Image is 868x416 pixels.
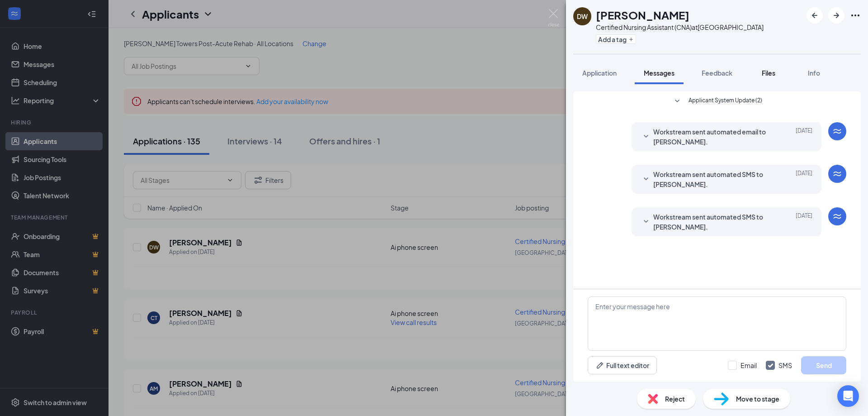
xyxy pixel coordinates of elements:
button: Full text editorPen [588,356,657,374]
span: Feedback [702,69,732,77]
span: Messages [644,69,675,77]
svg: Pen [595,361,604,370]
span: Move to stage [736,394,779,404]
span: [DATE] [796,127,812,147]
svg: SmallChevronDown [641,216,651,227]
button: Send [801,356,846,374]
span: [DATE] [796,169,812,189]
span: Reject [665,394,685,404]
button: PlusAdd a tag [596,34,636,44]
div: DW [577,12,588,21]
span: [DATE] [796,212,812,232]
svg: SmallChevronDown [641,131,651,142]
svg: Ellipses [850,10,861,21]
svg: ArrowLeftNew [809,10,820,21]
span: Applicant System Update (2) [689,96,762,107]
svg: ArrowRight [831,10,842,21]
button: ArrowLeftNew [807,7,823,24]
div: Open Intercom Messenger [837,385,859,407]
span: Workstream sent automated SMS to [PERSON_NAME]. [653,212,772,232]
svg: WorkstreamLogo [832,126,843,137]
svg: WorkstreamLogo [832,211,843,222]
span: Info [808,69,820,77]
span: Files [762,69,775,77]
svg: SmallChevronDown [641,174,651,185]
h1: [PERSON_NAME] [596,7,689,23]
svg: Plus [628,37,634,42]
svg: WorkstreamLogo [832,168,843,179]
div: Certified Nursing Assistant (CNA) at [GEOGRAPHIC_DATA] [596,23,764,32]
span: Workstream sent automated SMS to [PERSON_NAME]. [653,169,772,189]
button: SmallChevronDownApplicant System Update (2) [672,96,762,107]
span: Workstream sent automated email to [PERSON_NAME]. [653,127,772,147]
button: ArrowRight [828,7,844,24]
svg: SmallChevronDown [672,96,683,107]
span: Application [582,69,617,77]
